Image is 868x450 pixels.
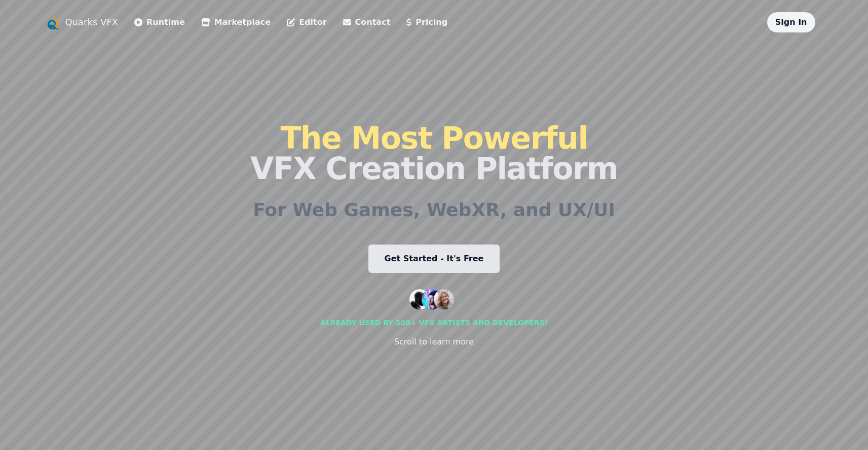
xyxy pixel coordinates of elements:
[253,200,615,220] h2: For Web Games, WebXR, and UX/UI
[775,17,807,27] a: Sign In
[406,16,447,28] a: Pricing
[343,16,391,28] a: Contact
[280,120,587,156] span: The Most Powerful
[134,16,185,28] a: Runtime
[65,15,119,29] a: Quarks VFX
[201,16,271,28] a: Marketplace
[394,336,474,348] div: Scroll to learn more
[287,16,326,28] a: Editor
[409,289,430,309] img: customer 1
[250,123,618,184] h1: VFX Creation Platform
[368,245,500,273] a: Get Started - It's Free
[320,318,548,328] div: Already used by 500+ vfx artists and developers!
[422,289,442,309] img: customer 2
[434,289,454,309] img: customer 3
